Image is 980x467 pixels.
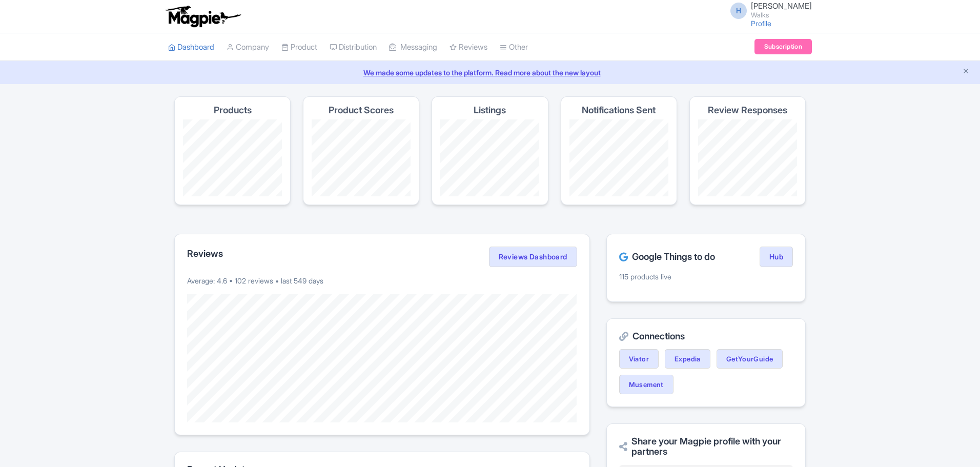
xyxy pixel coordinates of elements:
[619,349,659,369] a: Viator
[962,66,970,78] button: Close announcement
[760,247,793,267] a: Hub
[708,105,787,115] h4: Review Responses
[474,105,506,115] h4: Listings
[730,3,747,19] span: H
[751,19,771,28] a: Profile
[619,271,793,282] p: 115 products live
[227,33,269,62] a: Company
[163,5,242,28] img: logo-ab69f6fb50320c5b225c76a69d11143b.png
[724,2,812,18] a: H [PERSON_NAME] Walks
[168,33,214,62] a: Dashboard
[187,275,577,286] p: Average: 4.6 • 102 reviews • last 549 days
[389,33,437,62] a: Messaging
[665,349,710,369] a: Expedia
[751,12,812,18] small: Walks
[450,33,487,62] a: Reviews
[619,436,793,457] h2: Share your Magpie profile with your partners
[500,33,528,62] a: Other
[619,331,793,341] h2: Connections
[187,249,223,259] h2: Reviews
[281,33,317,62] a: Product
[619,252,715,262] h2: Google Things to do
[489,247,577,267] a: Reviews Dashboard
[717,349,783,369] a: GetYourGuide
[330,33,377,62] a: Distribution
[754,39,812,54] a: Subscription
[6,67,974,78] a: We made some updates to the platform. Read more about the new layout
[582,105,656,115] h4: Notifications Sent
[619,375,673,394] a: Musement
[751,1,812,11] span: [PERSON_NAME]
[214,105,252,115] h4: Products
[329,105,394,115] h4: Product Scores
